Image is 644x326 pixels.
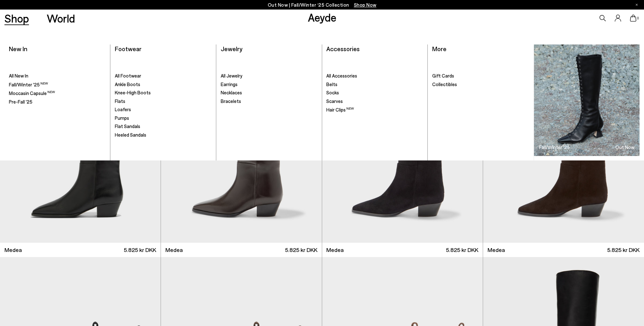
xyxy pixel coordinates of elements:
a: Knee-High Boots [115,90,211,96]
a: Collectibles [432,81,529,88]
a: Fall/Winter '25 Out Now [534,44,640,156]
span: Flat Sandals [115,123,140,129]
a: Hair Clips [326,106,423,113]
a: Gift Cards [432,73,529,79]
a: Moccasin Capsule [9,90,106,97]
span: All Accessories [326,73,357,78]
span: Medea [326,246,344,254]
a: Shop [4,13,29,24]
span: Loafers [115,106,131,112]
span: Pre-Fall '25 [9,99,32,105]
span: Medea [165,246,183,254]
span: 5.825 kr DKK [607,246,640,254]
span: Heeled Sandals [115,132,146,138]
a: Medea 5.825 kr DKK [483,243,644,257]
span: 0 [636,17,640,20]
a: Bracelets [221,98,317,105]
span: Earrings [221,81,238,87]
a: Earrings [221,81,317,88]
span: All Footwear [115,73,141,78]
span: Flats [115,98,125,104]
span: Pumps [115,115,129,121]
span: Socks [326,90,339,95]
a: Flats [115,98,211,105]
span: Ankle Boots [115,81,140,87]
img: Group_1295_900x.jpg [534,44,640,156]
a: 0 [630,15,636,22]
span: Scarves [326,98,343,104]
a: All Jewelry [221,73,317,79]
a: All Footwear [115,73,211,79]
span: Knee-High Boots [115,90,151,95]
span: All Jewelry [221,73,242,78]
a: Accessories [326,45,360,52]
span: Hair Clips [326,107,354,112]
a: All New In [9,73,106,79]
span: 5.825 kr DKK [446,246,478,254]
a: Socks [326,90,423,96]
a: Pre-Fall '25 [9,99,106,105]
a: Loafers [115,106,211,113]
span: Collectibles [432,81,457,87]
a: Pumps [115,115,211,121]
a: Medea 5.825 kr DKK [322,243,483,257]
h3: Fall/Winter '25 [539,145,570,150]
a: Flat Sandals [115,123,211,130]
span: 5.825 kr DKK [124,246,156,254]
h3: Out Now [615,145,634,150]
a: Jewelry [221,45,242,52]
a: World [47,13,75,24]
a: Footwear [115,45,142,52]
a: All Accessories [326,73,423,79]
span: Medea [488,246,505,254]
span: All New In [9,73,28,78]
a: Aeyde [308,10,336,24]
span: Necklaces [221,90,242,95]
span: 5.825 kr DKK [285,246,317,254]
a: Necklaces [221,90,317,96]
span: Medea [4,246,22,254]
a: Heeled Sandals [115,132,211,138]
a: Ankle Boots [115,81,211,88]
span: Gift Cards [432,73,454,78]
a: Scarves [326,98,423,105]
span: Moccasin Capsule [9,90,55,96]
a: Fall/Winter '25 [9,81,106,88]
p: Out Now | Fall/Winter ‘25 Collection [268,1,377,9]
span: Fall/Winter '25 [9,82,48,87]
a: New In [9,45,27,52]
a: Belts [326,81,423,88]
a: Medea 5.825 kr DKK [161,243,322,257]
span: Belts [326,81,337,87]
span: Navigate to /collections/new-in [354,2,377,8]
a: More [432,45,447,52]
span: Bracelets [221,98,241,104]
